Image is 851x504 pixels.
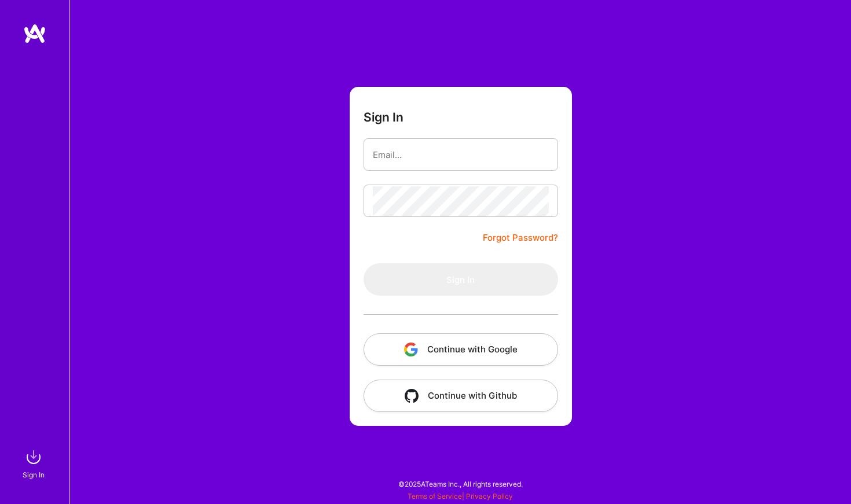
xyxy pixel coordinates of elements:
button: Continue with Github [364,380,558,412]
img: icon [404,343,418,356]
div: Sign In [23,469,45,481]
a: Forgot Password? [483,231,558,245]
a: Terms of Service [408,492,462,501]
button: Sign In [364,263,558,296]
h3: Sign In [364,110,404,124]
img: logo [23,23,46,44]
input: Email... [373,140,549,170]
div: © 2025 ATeams Inc., All rights reserved. [69,469,851,498]
img: icon [405,389,419,403]
button: Continue with Google [364,333,558,366]
a: sign inSign In [24,446,45,481]
img: sign in [22,446,45,469]
a: Privacy Policy [466,492,513,501]
span: | [408,492,513,501]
